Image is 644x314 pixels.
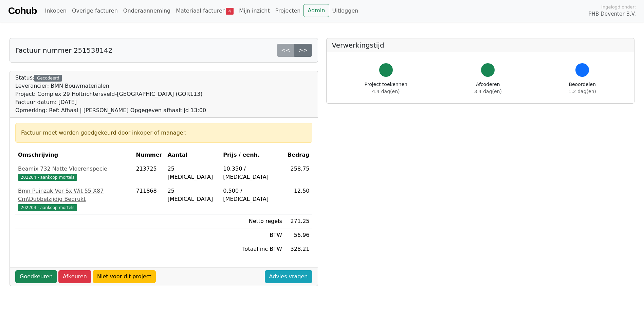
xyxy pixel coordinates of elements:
td: 12.50 [285,184,312,214]
th: Aantal [165,148,220,162]
a: Admin [303,4,329,17]
th: Bedrag [285,148,312,162]
th: Prijs / eenh. [220,148,285,162]
span: 202204 - aankoop mortels [18,204,77,211]
td: Totaal inc BTW [220,242,285,256]
div: 25 [MEDICAL_DATA] [167,187,218,203]
a: Advies vragen [265,270,312,283]
a: >> [294,44,312,57]
a: Uitloggen [329,4,361,18]
h5: Factuur nummer 251538142 [15,46,112,54]
span: 4 [226,8,234,15]
td: BTW [220,228,285,242]
div: Factuur moet worden goedgekeurd door inkoper of manager. [21,129,307,137]
h5: Verwerkingstijd [332,41,629,49]
a: Onderaanneming [121,4,173,18]
span: 3.4 dag(en) [474,89,502,94]
div: Beamix 732 Natte Vloerenspecie [18,165,131,173]
div: Bmn Puinzak Ver Sx Wit 55 X87 Cm\Dubbelzijdig Bedrukt [18,187,131,203]
div: 0.500 / [MEDICAL_DATA] [223,187,282,203]
div: Afcoderen [474,81,502,95]
a: Cohub [8,3,37,19]
a: Afkeuren [58,270,91,283]
a: Beamix 732 Natte Vloerenspecie202204 - aankoop mortels [18,165,131,181]
td: 213725 [133,162,165,184]
div: Project toekennen [365,81,407,95]
td: 711868 [133,184,165,214]
td: 56.96 [285,228,312,242]
div: Project: Complex 29 Holtrichtersveld-[GEOGRAPHIC_DATA] (GOR113) [15,90,206,98]
a: Niet voor dit project [93,270,156,283]
a: Goedkeuren [15,270,57,283]
span: Ingelogd onder: [601,4,636,10]
span: PHB Deventer B.V. [588,10,636,18]
a: Bmn Puinzak Ver Sx Wit 55 X87 Cm\Dubbelzijdig Bedrukt202204 - aankoop mortels [18,187,131,211]
div: Status: [15,74,206,115]
span: 1.2 dag(en) [569,89,596,94]
div: Opmerking: Ref: Afhaal | [PERSON_NAME] Opgegeven afhaaltijd 13:00 [15,106,206,115]
th: Nummer [133,148,165,162]
div: Factuur datum: [DATE] [15,98,206,106]
div: 10.350 / [MEDICAL_DATA] [223,165,282,181]
a: Materiaal facturen4 [173,4,236,18]
th: Omschrijving [15,148,133,162]
a: Projecten [273,4,303,18]
td: 271.25 [285,214,312,228]
div: Beoordelen [569,81,596,95]
td: 328.21 [285,242,312,256]
div: Leverancier: BMN Bouwmaterialen [15,82,206,90]
td: 258.75 [285,162,312,184]
span: 4.4 dag(en) [372,89,400,94]
span: 202204 - aankoop mortels [18,174,77,181]
div: 25 [MEDICAL_DATA] [167,165,218,181]
div: Gecodeerd [34,75,62,82]
td: Netto regels [220,214,285,228]
a: Inkopen [42,4,69,18]
a: Overige facturen [69,4,121,18]
a: Mijn inzicht [236,4,273,18]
